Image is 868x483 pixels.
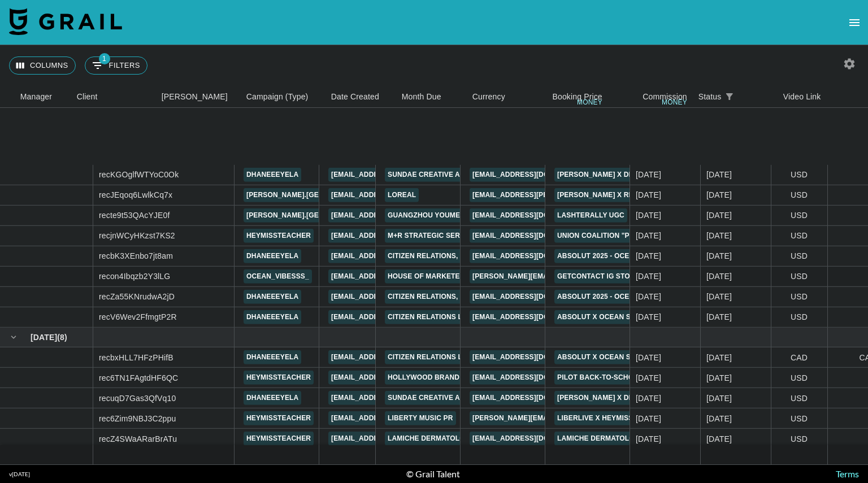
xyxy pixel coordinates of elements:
[771,429,828,449] div: USD
[636,413,661,424] div: 19/03/2025
[244,310,301,324] a: dhaneeeyela
[472,86,505,108] div: Currency
[706,393,732,404] div: Jun '25
[706,189,732,201] div: May '25
[328,208,455,223] a: [EMAIL_ADDRESS][DOMAIN_NAME]
[778,86,862,108] div: Video Link
[385,350,473,364] a: Citizen Relations L.P.
[662,99,687,106] div: money
[328,188,455,202] a: [EMAIL_ADDRESS][DOMAIN_NAME]
[470,168,596,182] a: [EMAIL_ADDRESS][DOMAIN_NAME]
[6,329,21,345] button: hide children
[99,189,172,201] div: recJEqoq6LwlkCq7x
[99,53,110,64] span: 1
[843,11,866,34] button: open drawer
[77,86,98,108] div: Client
[385,432,478,446] a: Lamiche Dermatology
[406,468,460,480] div: © Grail Talent
[328,269,455,284] a: [EMAIL_ADDRESS][DOMAIN_NAME]
[99,433,177,445] div: recZ4SWaARarBrATu
[9,471,30,478] div: v [DATE]
[706,413,732,424] div: Jun '25
[554,432,720,446] a: Lamiche Dermatology x heymissteacher
[99,352,173,363] div: recbxHLL7HFzPHifB
[721,89,737,105] button: Show filters
[643,86,687,108] div: Commission
[385,411,456,425] a: Liberty Music PR
[99,210,170,221] div: recte9t53QAcYJE0f
[737,89,753,105] button: Sort
[99,230,175,241] div: recjnWCyHKzst7KS2
[470,350,596,364] a: [EMAIL_ADDRESS][DOMAIN_NAME]
[244,188,383,202] a: [PERSON_NAME].[GEOGRAPHIC_DATA]
[470,249,596,263] a: [EMAIL_ADDRESS][DOMAIN_NAME]
[771,287,828,307] div: USD
[328,391,455,405] a: [EMAIL_ADDRESS][DOMAIN_NAME]
[554,168,700,182] a: [PERSON_NAME] x dhaneeeyela (May)
[554,411,669,425] a: LiberLive x heymissteacher
[706,291,732,302] div: May '25
[328,371,455,385] a: [EMAIL_ADDRESS][DOMAIN_NAME]
[470,310,596,324] a: [EMAIL_ADDRESS][DOMAIN_NAME]
[99,169,179,180] div: recKGOglfWTYoC0Ok
[636,250,661,262] div: 08/05/2025
[244,432,314,446] a: heymissteacher
[552,86,602,108] div: Booking Price
[31,332,57,343] span: [DATE]
[636,291,661,302] div: 08/05/2025
[706,250,732,262] div: May '25
[554,371,702,385] a: Pilot Back-to-School 2025 Campaign
[99,250,173,262] div: recbK3XEnbo7jt8am
[99,291,175,302] div: recZa55KNrudwA2jD
[246,86,309,108] div: Campaign (Type)
[771,206,828,226] div: USD
[636,311,661,323] div: 09/05/2025
[721,89,737,105] div: 1 active filter
[99,393,176,404] div: recuqD7Gas3QfVq10
[85,56,147,75] button: Show filters
[470,371,596,385] a: [EMAIL_ADDRESS][DOMAIN_NAME]
[385,229,484,243] a: M+R Strategic Services
[554,229,740,243] a: Union Coalition "Put Families First" Campaign
[698,86,722,108] div: Status
[470,188,654,202] a: [EMAIL_ADDRESS][PERSON_NAME][DOMAIN_NAME]
[385,168,568,182] a: Sundae Creative Agency ([GEOGRAPHIC_DATA])
[771,185,828,206] div: USD
[636,169,661,180] div: 14/02/2025
[470,229,596,243] a: [EMAIL_ADDRESS][DOMAIN_NAME]
[328,249,455,263] a: [EMAIL_ADDRESS][DOMAIN_NAME]
[15,86,71,108] div: Manager
[402,86,441,108] div: Month Due
[244,229,314,243] a: heymissteacher
[771,368,828,388] div: USD
[470,432,596,446] a: [EMAIL_ADDRESS][DOMAIN_NAME]
[771,347,828,368] div: CAD
[57,332,67,343] span: ( 8 )
[554,391,704,405] a: [PERSON_NAME] x dhaneeeyela (June)
[706,372,732,384] div: Jun '25
[385,249,475,263] a: Citizen Relations, Inc
[771,226,828,246] div: USD
[554,310,713,324] a: Absolut x Ocean Spray x dhaneeeyela
[385,188,419,202] a: Loreal
[554,208,627,223] a: Lashterally UGC
[706,271,732,282] div: May '25
[771,165,828,185] div: USD
[554,249,780,263] a: Absolut 2025 - Ocean Spray Variety Pack x dhaneeeyela
[467,86,523,108] div: Currency
[99,413,176,424] div: rec6Zim9NBJ3C2ppu
[9,8,122,35] img: Grail Talent
[554,350,713,364] a: Absolut x Ocean Spray x dhaneeeyela
[636,210,661,221] div: 28/04/2025
[554,269,649,284] a: Getcontact IG Stories
[9,56,76,75] button: Select columns
[470,391,596,405] a: [EMAIL_ADDRESS][DOMAIN_NAME]
[771,246,828,267] div: USD
[244,350,301,364] a: dhaneeeyela
[396,86,467,108] div: Month Due
[162,86,228,108] div: [PERSON_NAME]
[99,271,170,282] div: recon4Ibqzb2Y3lLG
[71,86,156,108] div: Client
[244,269,312,284] a: ocean_vibesss_
[385,208,586,223] a: Guangzhou Youmei Trading Development Co., Ltd.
